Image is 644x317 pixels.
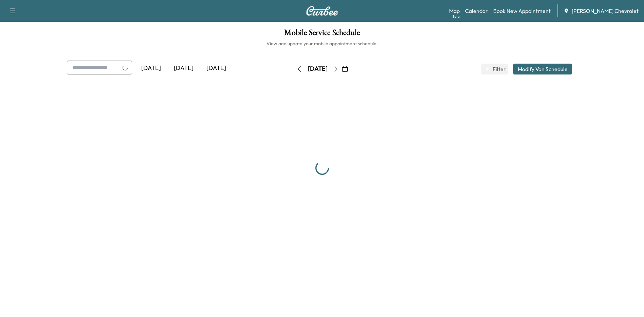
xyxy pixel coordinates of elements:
[308,65,328,73] div: [DATE]
[481,64,508,74] button: Filter
[465,7,488,15] a: Calendar
[306,6,338,16] img: Curbee Logo
[449,7,460,15] a: MapBeta
[135,61,167,76] div: [DATE]
[493,7,551,15] a: Book New Appointment
[7,29,637,40] h1: Mobile Service Schedule
[167,61,200,76] div: [DATE]
[513,64,572,74] button: Modify Van Schedule
[200,61,233,76] div: [DATE]
[572,7,639,15] span: [PERSON_NAME] Chevrolet
[493,65,505,73] span: Filter
[453,14,460,19] div: Beta
[7,40,637,47] h6: View and update your mobile appointment schedule.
